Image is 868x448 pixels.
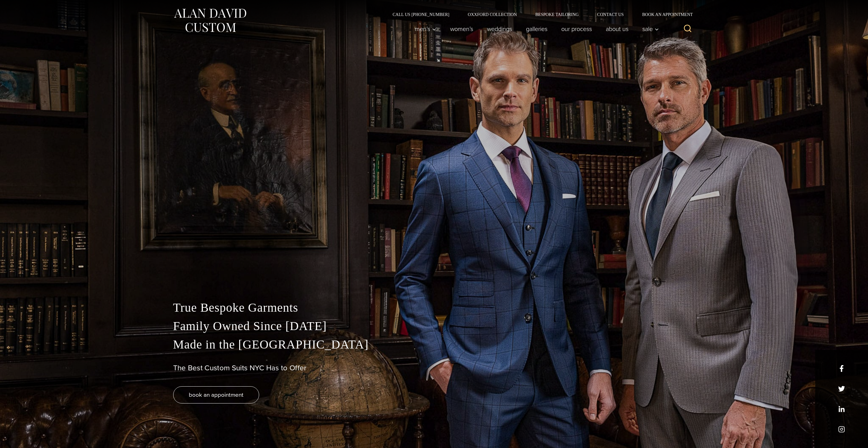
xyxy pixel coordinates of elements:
a: Women’s [443,23,480,35]
h1: The Best Custom Suits NYC Has to Offer [173,364,695,372]
a: instagram [838,426,845,433]
a: Contact Us [588,12,633,17]
a: x/twitter [838,385,845,392]
a: Bespoke Tailoring [526,12,588,17]
a: weddings [480,23,519,35]
img: Alan David Custom [173,7,247,34]
a: About Us [599,23,635,35]
span: Men’s [415,26,436,32]
nav: Secondary Navigation [383,12,695,17]
a: Galleries [519,23,554,35]
a: facebook [838,365,845,372]
a: Our Process [554,23,599,35]
a: book an appointment [173,386,259,403]
span: book an appointment [189,390,243,399]
p: True Bespoke Garments Family Owned Since [DATE] Made in the [GEOGRAPHIC_DATA] [173,298,695,354]
a: Call Us [PHONE_NUMBER] [383,12,459,17]
nav: Primary Navigation [408,23,662,35]
button: View Search Form [680,21,695,36]
a: Book an Appointment [633,12,695,17]
a: Oxxford Collection [458,12,526,17]
a: linkedin [838,406,845,412]
span: Sale [642,26,659,32]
